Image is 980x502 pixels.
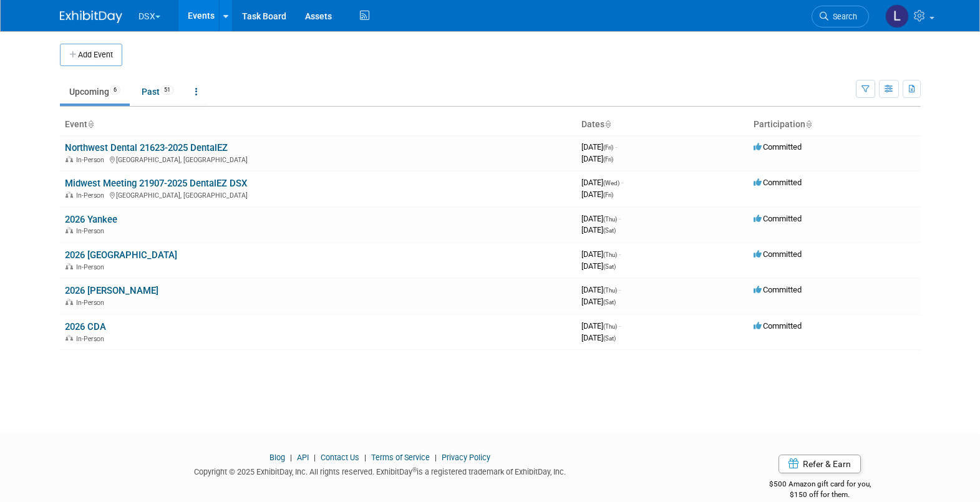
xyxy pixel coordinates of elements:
img: In-Person Event [65,299,73,305]
img: In-Person Event [65,227,73,233]
span: [DATE] [581,178,623,187]
span: | [311,453,319,462]
span: - [619,285,621,294]
a: 2026 [PERSON_NAME] [65,285,158,296]
span: - [619,214,621,223]
img: Lori Stewart [885,4,909,28]
span: In-Person [76,335,108,343]
span: - [621,178,623,187]
span: Committed [754,178,802,187]
a: Privacy Policy [442,453,490,462]
span: Committed [754,142,802,152]
th: Event [60,114,576,135]
span: | [432,453,440,462]
span: In-Person [76,191,108,200]
span: (Thu) [603,323,617,330]
span: In-Person [76,227,108,235]
a: 2026 Yankee [65,214,117,225]
span: | [287,453,295,462]
span: Search [828,12,857,21]
span: [DATE] [581,154,613,163]
img: In-Person Event [65,263,73,269]
span: [DATE] [581,261,616,271]
button: Add Event [60,44,122,66]
img: In-Person Event [65,335,73,341]
span: In-Person [76,263,108,271]
a: 2026 [GEOGRAPHIC_DATA] [65,249,177,261]
a: 2026 CDA [65,321,106,332]
span: (Sat) [603,263,616,270]
span: [DATE] [581,297,616,306]
span: (Thu) [603,216,617,223]
span: Committed [754,285,802,294]
span: 6 [110,85,120,95]
a: Terms of Service [371,453,430,462]
span: In-Person [76,299,108,307]
span: (Sat) [603,335,616,342]
span: - [619,321,621,331]
span: - [615,142,617,152]
span: (Fri) [603,156,613,163]
img: ExhibitDay [60,11,122,23]
a: Search [812,6,869,27]
span: In-Person [76,156,108,164]
span: (Fri) [603,191,613,198]
span: (Sat) [603,299,616,306]
a: Sort by Start Date [604,119,611,129]
span: (Fri) [603,144,613,151]
div: [GEOGRAPHIC_DATA], [GEOGRAPHIC_DATA] [65,154,571,164]
img: In-Person Event [65,156,73,162]
a: Past51 [132,80,183,104]
a: Midwest Meeting 21907-2025 DentalEZ DSX [65,178,247,189]
div: Copyright © 2025 ExhibitDay, Inc. All rights reserved. ExhibitDay is a registered trademark of Ex... [60,463,701,478]
span: [DATE] [581,142,617,152]
span: [DATE] [581,321,621,331]
span: | [361,453,369,462]
span: Committed [754,249,802,259]
span: (Thu) [603,251,617,258]
span: Committed [754,321,802,331]
a: Refer & Earn [779,455,861,473]
img: In-Person Event [65,191,73,198]
span: [DATE] [581,285,621,294]
span: (Wed) [603,180,619,186]
a: Contact Us [321,453,359,462]
a: Sort by Participation Type [805,119,812,129]
span: - [619,249,621,259]
span: (Thu) [603,287,617,294]
th: Dates [576,114,749,135]
span: [DATE] [581,333,616,342]
span: [DATE] [581,190,613,199]
a: API [297,453,309,462]
sup: ® [412,466,417,473]
th: Participation [749,114,921,135]
span: 51 [160,85,174,95]
div: $500 Amazon gift card for you, [719,471,921,500]
span: [DATE] [581,214,621,223]
span: [DATE] [581,249,621,259]
span: Committed [754,214,802,223]
div: [GEOGRAPHIC_DATA], [GEOGRAPHIC_DATA] [65,190,571,200]
span: (Sat) [603,227,616,234]
a: Upcoming6 [60,80,130,104]
a: Blog [269,453,285,462]
span: [DATE] [581,225,616,234]
a: Northwest Dental 21623-2025 DentalEZ [65,142,228,153]
div: $150 off for them. [719,490,921,500]
a: Sort by Event Name [87,119,94,129]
